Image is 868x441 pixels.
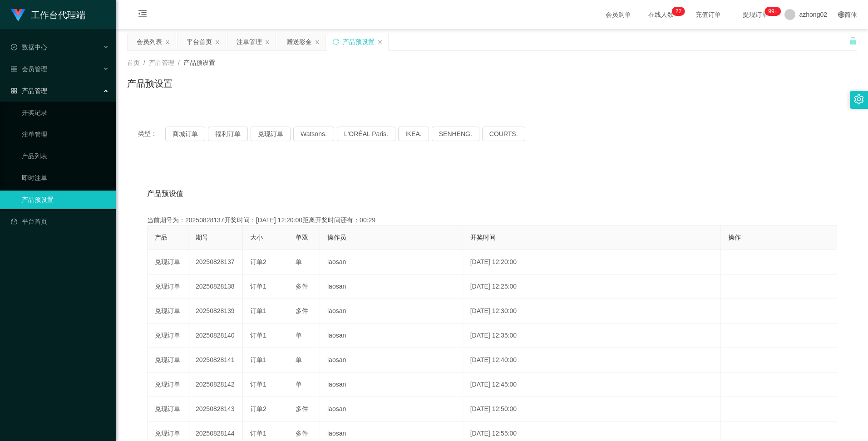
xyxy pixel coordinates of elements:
span: 类型： [138,127,165,141]
td: 20250828143 [188,397,243,421]
span: 开奖时间 [470,234,496,241]
i: 图标: menu-fold [127,0,158,29]
span: 多件 [296,430,308,437]
i: 图标: unlock [849,37,857,45]
span: / [178,59,180,66]
span: 多件 [296,307,308,314]
div: 会员列表 [137,33,162,50]
button: 福利订单 [208,127,248,141]
span: 订单1 [250,307,266,314]
a: 工作台代理端 [11,11,85,18]
td: [DATE] 12:35:00 [463,323,721,348]
td: laosan [320,323,463,348]
td: [DATE] 12:25:00 [463,274,721,299]
a: 产品预设置 [22,191,109,209]
td: [DATE] 12:45:00 [463,372,721,397]
td: 20250828140 [188,323,243,348]
td: 兑现订单 [148,372,188,397]
i: 图标: check-circle-o [11,44,17,50]
span: 订单2 [250,258,266,265]
td: 20250828138 [188,274,243,299]
i: 图标: close [377,39,383,45]
td: [DATE] 12:30:00 [463,299,721,323]
span: 在线人数 [644,11,678,18]
span: 产品管理 [149,59,174,66]
button: L'ORÉAL Paris. [337,127,395,141]
span: 多件 [296,283,308,290]
sup: 22 [672,7,685,16]
i: 图标: sync [333,39,339,45]
span: 数据中心 [11,44,47,51]
td: 20250828141 [188,348,243,372]
i: 图标: close [315,39,320,45]
img: logo.9652507e.png [11,9,25,22]
i: 图标: appstore-o [11,88,17,94]
td: 兑现订单 [148,274,188,299]
div: 注单管理 [237,33,262,50]
td: 20250828137 [188,250,243,274]
td: laosan [320,274,463,299]
span: 充值订单 [691,11,725,18]
h1: 工作台代理端 [31,0,85,29]
div: 赠送彩金 [286,33,312,50]
span: 提现订单 [738,11,773,18]
p: 2 [676,7,679,16]
span: 单 [296,356,302,363]
td: 兑现订单 [148,348,188,372]
span: 产品 [155,234,168,241]
i: 图标: close [165,39,170,45]
p: 2 [678,7,681,16]
button: COURTS. [482,127,525,141]
a: 开奖记录 [22,103,109,122]
td: laosan [320,397,463,421]
span: 订单1 [250,356,266,363]
span: 订单2 [250,405,266,412]
td: laosan [320,372,463,397]
span: 订单1 [250,430,266,437]
td: 兑现订单 [148,323,188,348]
span: 产品管理 [11,87,47,94]
div: 平台首页 [187,33,212,50]
span: 首页 [127,59,140,66]
td: 20250828142 [188,372,243,397]
h1: 产品预设置 [127,77,173,90]
td: laosan [320,299,463,323]
span: 订单1 [250,283,266,290]
i: 图标: close [265,39,270,45]
a: 产品列表 [22,147,109,165]
span: 订单1 [250,332,266,339]
span: 单 [296,258,302,265]
a: 图标: dashboard平台首页 [11,212,109,230]
span: 多件 [296,405,308,412]
td: 兑现订单 [148,250,188,274]
span: 会员管理 [11,65,47,73]
div: 当前期号为：20250828137开奖时间：[DATE] 12:20:00距离开奖时间还有：00:29 [147,216,837,225]
td: laosan [320,250,463,274]
span: / [143,59,145,66]
span: 期号 [196,234,208,241]
td: 兑现订单 [148,299,188,323]
span: 订单1 [250,381,266,388]
button: 兑现订单 [251,127,291,141]
a: 即时注单 [22,169,109,187]
span: 产品预设置 [183,59,215,66]
button: 商城订单 [165,127,205,141]
span: 单 [296,332,302,339]
span: 单 [296,381,302,388]
span: 操作 [728,234,741,241]
i: 图标: global [838,11,844,18]
i: 图标: close [215,39,220,45]
sup: 980 [764,7,781,16]
button: SENHENG. [432,127,479,141]
button: Watsons. [293,127,334,141]
span: 单双 [296,234,308,241]
span: 操作员 [327,234,346,241]
td: [DATE] 12:40:00 [463,348,721,372]
td: laosan [320,348,463,372]
td: [DATE] 12:20:00 [463,250,721,274]
i: 图标: table [11,66,17,72]
td: [DATE] 12:50:00 [463,397,721,421]
a: 注单管理 [22,125,109,143]
td: 20250828139 [188,299,243,323]
div: 产品预设置 [343,33,375,50]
